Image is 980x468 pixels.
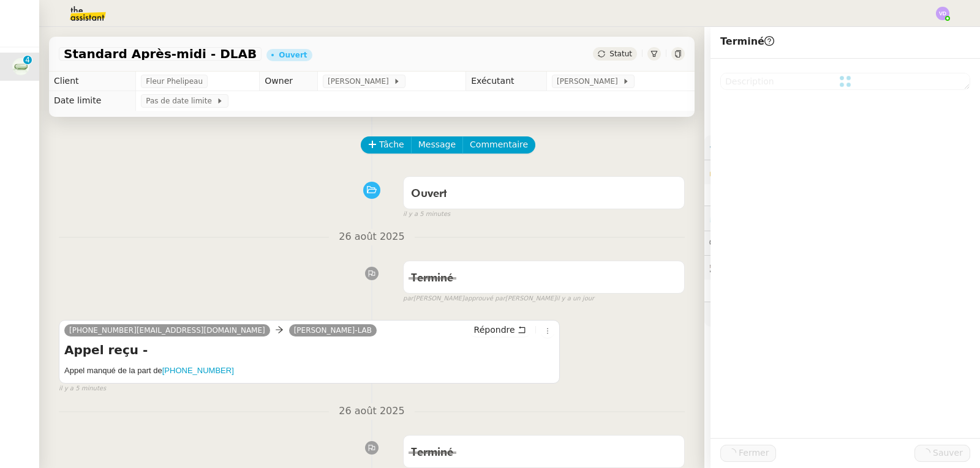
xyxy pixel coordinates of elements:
[328,75,393,87] span: [PERSON_NAME]
[609,50,632,58] span: Statut
[69,326,265,335] span: [PHONE_NUMBER][EMAIL_ADDRESS][DOMAIN_NAME]
[411,273,453,284] span: Terminé
[709,238,788,248] span: 💬
[936,7,949,20] img: svg
[704,256,980,280] div: 🕵️Autres demandes en cours 2
[23,56,32,64] nz-badge-sup: 4
[403,294,594,304] small: [PERSON_NAME] [PERSON_NAME]
[289,325,377,336] a: [PERSON_NAME]-LAB
[464,294,505,304] span: approuvé par
[418,138,456,152] span: Message
[260,72,318,91] td: Owner
[704,160,980,184] div: 🔐Données client
[462,136,535,154] button: Commentaire
[556,294,594,304] span: il y a un jour
[49,72,136,91] td: Client
[709,165,789,179] span: 🔐
[704,302,980,326] div: 🧴Autres
[720,445,776,462] button: Fermer
[59,384,106,394] span: il y a 5 minutes
[557,75,622,87] span: [PERSON_NAME]
[329,403,414,420] span: 26 août 2025
[279,51,307,59] div: Ouvert
[474,324,515,336] span: Répondre
[914,445,970,462] button: Sauver
[411,447,453,458] span: Terminé
[466,72,547,91] td: Exécutant
[146,75,203,87] span: Fleur Phelipeau
[709,309,747,319] span: 🧴
[361,136,412,154] button: Tâche
[162,366,234,375] a: [PHONE_NUMBER]
[411,188,447,199] span: Ouvert
[720,35,774,47] span: Terminé
[709,140,773,154] span: ⚙️
[704,135,980,159] div: ⚙️Procédures
[329,229,414,245] span: 26 août 2025
[709,262,862,272] span: 🕵️
[146,95,216,107] span: Pas de date limite
[403,209,450,220] span: il y a 5 minutes
[25,56,30,67] p: 4
[12,58,29,75] img: 7f9b6497-4ade-4d5b-ae17-2cbe23708554
[470,138,528,152] span: Commentaire
[403,294,413,304] span: par
[64,341,554,358] h4: Appel reçu -
[411,136,463,154] button: Message
[64,48,257,60] span: Standard Après-midi - DLAB
[709,213,803,223] span: ⏲️
[704,206,980,230] div: ⏲️Tâches 255:30
[64,365,554,377] h5: Appel manqué de la part de
[470,323,530,336] button: Répondre
[704,231,980,255] div: 💬Commentaires
[49,91,136,111] td: Date limite
[379,138,404,152] span: Tâche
